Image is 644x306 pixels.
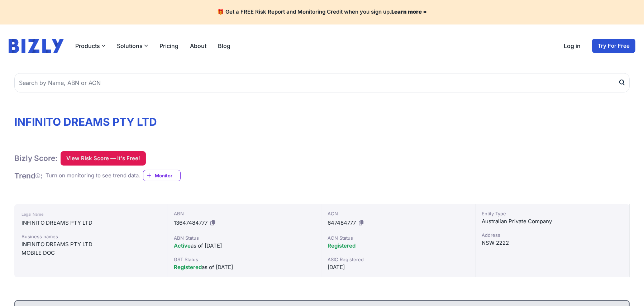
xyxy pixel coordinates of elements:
span: Registered [328,242,356,249]
span: Registered [174,264,202,271]
button: Products [75,42,105,50]
input: Search by Name, ABN or ACN [14,73,630,92]
div: Turn on monitoring to see trend data. [46,172,140,180]
div: ABN [174,210,316,217]
div: ABN Status [174,234,316,242]
div: Business names [22,233,161,240]
div: [DATE] [328,263,470,272]
div: NSW 2222 [482,239,624,247]
span: 647484777 [328,219,356,226]
div: ASIC Registered [328,256,470,263]
div: Address [482,231,624,239]
div: Australian Private Company [482,217,624,226]
span: Active [174,242,191,249]
div: as of [DATE] [174,242,316,250]
div: GST Status [174,256,316,263]
h1: Bizly Score: [14,153,58,163]
a: Pricing [159,42,178,50]
button: Solutions [117,42,148,50]
a: Log in [564,42,581,50]
a: About [190,42,206,50]
h1: INFINITO DREAMS PTY LTD [14,115,630,128]
span: Monitor [155,172,180,179]
a: Blog [218,42,230,50]
a: Learn more » [391,8,427,15]
div: INFINITO DREAMS PTY LTD [22,219,161,227]
h1: Trend : [14,171,43,181]
h4: 🎁 Get a FREE Risk Report and Monitoring Credit when you sign up. [9,9,635,15]
span: 13647484777 [174,219,207,226]
div: Legal Name [22,210,161,219]
div: ACN [328,210,470,217]
a: Monitor [143,170,181,181]
a: Try For Free [592,39,635,53]
div: ACN Status [328,234,470,242]
div: MOBILE DOC [22,249,161,257]
div: Entity Type [482,210,624,217]
div: INFINITO DREAMS PTY LTD [22,240,161,249]
button: View Risk Score — It's Free! [61,151,146,166]
div: as of [DATE] [174,263,316,272]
